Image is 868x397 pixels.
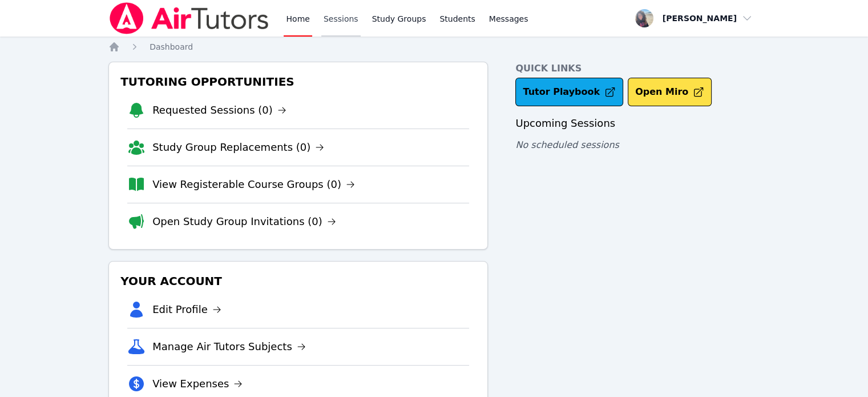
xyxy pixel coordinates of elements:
button: Open Miro [628,78,712,106]
h3: Tutoring Opportunities [118,71,478,92]
a: Dashboard [150,41,193,53]
a: Open Study Group Invitations (0) [152,214,336,230]
span: Messages [489,13,528,25]
a: Manage Air Tutors Subjects [152,339,306,355]
a: Tutor Playbook [515,78,623,106]
a: Edit Profile [152,302,221,318]
img: Air Tutors [108,2,270,34]
nav: Breadcrumb [108,41,760,53]
a: View Expenses [152,376,243,392]
h4: Quick Links [515,62,760,75]
a: View Registerable Course Groups (0) [152,177,355,193]
h3: Your Account [118,271,478,291]
h3: Upcoming Sessions [515,115,760,131]
span: No scheduled sessions [515,139,619,150]
span: Dashboard [150,42,193,51]
a: Study Group Replacements (0) [152,139,324,155]
a: Requested Sessions (0) [152,102,286,118]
